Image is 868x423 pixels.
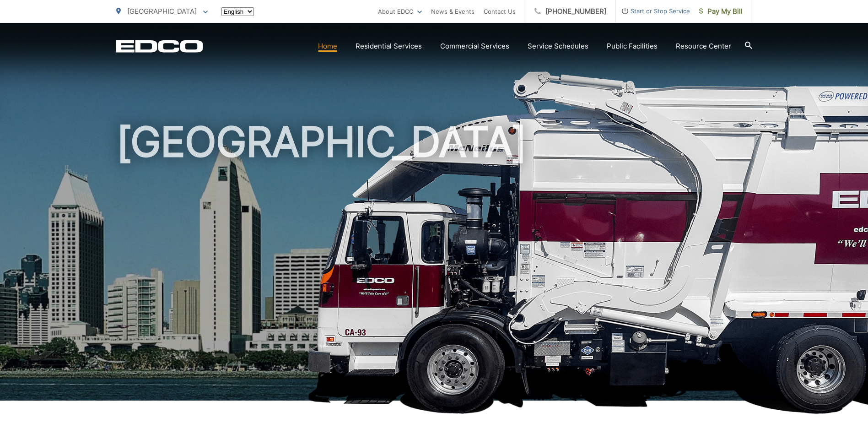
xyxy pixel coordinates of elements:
a: Commercial Services [440,41,509,52]
a: Service Schedules [528,41,588,52]
a: News & Events [431,6,474,17]
span: [GEOGRAPHIC_DATA] [127,7,197,16]
a: Contact Us [484,6,516,17]
a: Public Facilities [607,41,658,52]
a: Resource Center [676,41,731,52]
span: Pay My Bill [699,6,743,17]
a: Home [318,41,337,52]
a: EDCD logo. Return to the homepage. [116,40,203,53]
select: Select a language [221,7,254,16]
a: About EDCO [378,6,422,17]
a: Residential Services [356,41,422,52]
h1: [GEOGRAPHIC_DATA] [116,119,752,409]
